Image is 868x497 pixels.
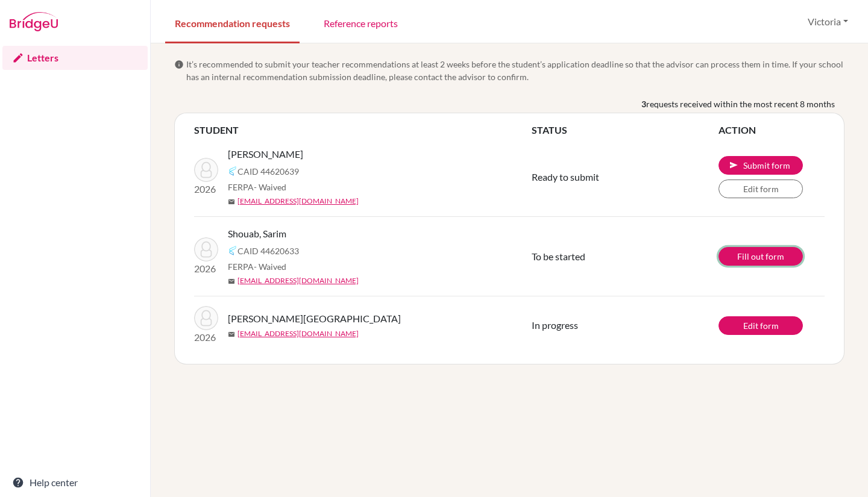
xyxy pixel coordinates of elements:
span: Shouab, Sarim [228,227,286,241]
b: 3 [641,98,646,110]
span: To be started [532,251,585,262]
img: Common App logo [228,246,237,255]
a: Reference reports [314,2,407,43]
span: send [729,160,738,170]
a: Edit form [719,316,803,335]
th: STUDENT [194,123,532,137]
a: [EMAIL_ADDRESS][DOMAIN_NAME] [237,328,359,339]
th: ACTION [719,123,825,137]
a: Edit form [719,180,803,198]
a: [EMAIL_ADDRESS][DOMAIN_NAME] [237,275,359,286]
span: info [174,60,184,69]
p: 2026 [194,330,218,345]
a: Help center [2,470,148,495]
img: Common App logo [228,166,237,176]
span: Ready to submit [532,171,599,183]
span: mail [228,198,235,205]
a: [EMAIL_ADDRESS][DOMAIN_NAME] [237,196,359,207]
p: 2026 [194,261,218,276]
span: mail [228,331,235,338]
span: CAID 44620633 [237,245,299,257]
img: Artemenko, Filipp [194,306,218,330]
img: Wadhwani, Aryan [194,158,218,182]
a: Fill out form [719,247,803,266]
span: requests received within the most recent 8 months [646,98,835,110]
a: Letters [2,46,148,70]
span: FERPA [228,181,286,193]
img: Bridge-U [10,12,58,31]
span: - Waived [254,261,286,272]
span: CAID 44620639 [237,165,299,178]
img: Shouab, Sarim [194,237,218,261]
span: FERPA [228,260,286,273]
span: - Waived [254,182,286,192]
a: Recommendation requests [165,2,300,43]
span: mail [228,278,235,285]
th: STATUS [532,123,719,137]
span: In progress [532,319,578,331]
span: [PERSON_NAME][GEOGRAPHIC_DATA] [228,311,401,326]
p: 2026 [194,182,218,196]
button: Submit Aryan's recommendation [719,156,803,175]
span: It’s recommended to submit your teacher recommendations at least 2 weeks before the student’s app... [186,58,844,83]
button: Victoria [802,10,854,33]
span: [PERSON_NAME] [228,147,303,161]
